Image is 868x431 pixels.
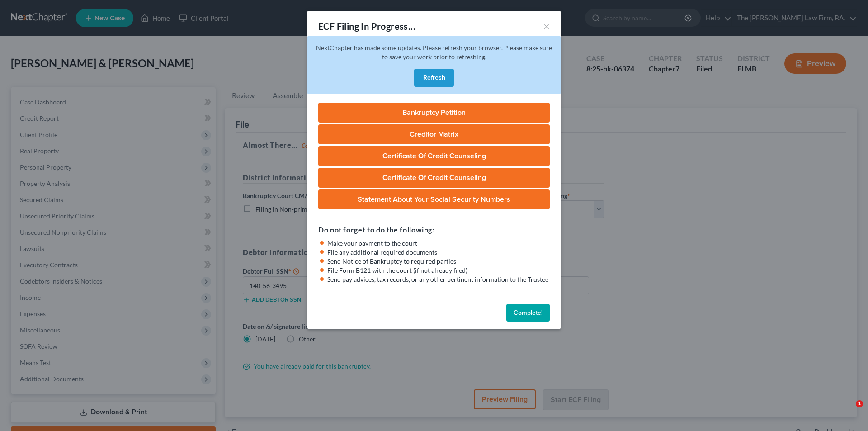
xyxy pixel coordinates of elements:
button: × [543,21,550,32]
h5: Do not forget to do the following: [318,224,550,235]
li: Send Notice of Bankruptcy to required parties [327,257,550,266]
button: Complete! [506,304,550,322]
span: 1 [856,400,863,407]
a: Statement About Your Social Security Numbers [318,189,550,209]
a: Certificate of Credit Counseling [318,146,550,166]
li: Make your payment to the court [327,239,550,248]
iframe: Intercom live chat [837,400,859,422]
a: Certificate of Credit Counseling [318,168,550,188]
a: Creditor Matrix [318,124,550,144]
span: NextChapter has made some updates. Please refresh your browser. Please make sure to save your wor... [316,44,552,61]
li: Send pay advices, tax records, or any other pertinent information to the Trustee [327,275,550,284]
button: Refresh [414,69,454,87]
li: File any additional required documents [327,248,550,257]
div: ECF Filing In Progress... [318,20,415,33]
a: Bankruptcy Petition [318,103,550,123]
li: File Form B121 with the court (if not already filed) [327,266,550,275]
